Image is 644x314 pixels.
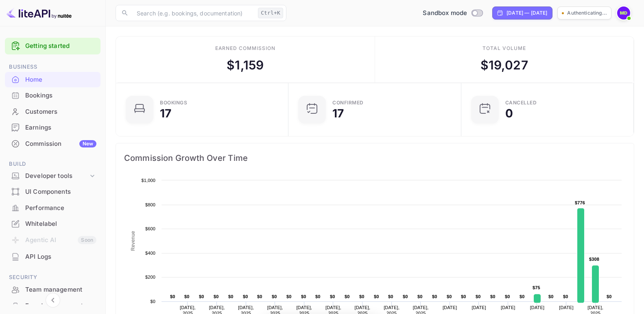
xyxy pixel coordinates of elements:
[5,88,100,104] div: Bookings
[25,91,96,100] div: Bookings
[5,104,100,120] div: Customers
[5,104,100,119] a: Customers
[505,108,513,119] div: 0
[25,139,96,149] div: Commission
[215,45,275,52] div: Earned commission
[505,100,537,105] div: CANCELLED
[25,301,96,311] div: Fraud management
[432,294,437,299] text: $0
[530,305,545,310] text: [DATE]
[505,294,510,299] text: $0
[25,285,96,295] div: Team management
[257,294,262,299] text: $0
[5,273,100,282] span: Security
[145,226,155,231] text: $600
[447,294,452,299] text: $0
[5,216,100,232] div: Whitelabel
[160,108,171,119] div: 17
[315,294,321,299] text: $0
[617,6,630,19] img: Maverick Dhotte
[46,293,60,308] button: Collapse navigation
[5,120,100,136] div: Earnings
[132,5,255,21] input: Search (e.g. bookings, documentation)
[589,257,599,262] text: $308
[472,305,486,310] text: [DATE]
[227,56,264,74] div: $ 1,159
[388,294,393,299] text: $0
[506,9,547,17] div: [DATE] — [DATE]
[548,294,554,299] text: $0
[5,72,100,87] a: Home
[419,9,486,18] div: Switch to Production mode
[145,275,155,279] text: $200
[559,305,574,310] text: [DATE]
[214,294,219,299] text: $0
[25,41,96,51] a: Getting started
[272,294,277,299] text: $0
[607,294,612,299] text: $0
[5,282,100,297] a: Team management
[5,169,100,183] div: Developer tools
[145,251,155,256] text: $400
[25,204,96,213] div: Performance
[476,294,481,299] text: $0
[332,108,344,119] div: 17
[482,45,526,52] div: Total volume
[403,294,408,299] text: $0
[5,72,100,88] div: Home
[5,136,100,151] a: CommissionNew
[533,285,540,290] text: $75
[567,9,607,17] p: Authenticating...
[443,305,457,310] text: [DATE]
[480,56,528,74] div: $ 19,027
[5,200,100,216] div: Performance
[5,136,100,152] div: CommissionNew
[520,294,525,299] text: $0
[332,100,364,105] div: Confirmed
[25,171,88,181] div: Developer tools
[359,294,365,299] text: $0
[417,294,423,299] text: $0
[5,184,100,199] a: UI Components
[25,219,96,229] div: Whitelabel
[5,249,100,265] div: API Logs
[184,294,190,299] text: $0
[345,294,350,299] text: $0
[145,202,155,207] text: $800
[490,294,496,299] text: $0
[124,152,626,165] span: Commission Growth Over Time
[160,100,187,105] div: Bookings
[5,88,100,103] a: Bookings
[5,38,100,54] div: Getting started
[563,294,568,299] text: $0
[25,107,96,117] div: Customers
[25,187,96,197] div: UI Components
[330,294,335,299] text: $0
[5,120,100,135] a: Earnings
[5,63,100,71] span: Business
[79,140,96,147] div: New
[501,305,515,310] text: [DATE]
[7,6,72,19] img: LiteAPI logo
[5,282,100,298] div: Team management
[286,294,292,299] text: $0
[141,178,155,183] text: $1,000
[575,200,585,205] text: $776
[5,160,100,169] span: Build
[25,123,96,132] div: Earnings
[5,216,100,231] a: Whitelabel
[5,200,100,215] a: Performance
[130,231,136,251] text: Revenue
[25,252,96,262] div: API Logs
[301,294,306,299] text: $0
[170,294,175,299] text: $0
[228,294,234,299] text: $0
[423,9,467,18] span: Sandbox mode
[150,299,155,304] text: $0
[5,184,100,200] div: UI Components
[25,75,96,84] div: Home
[243,294,248,299] text: $0
[199,294,204,299] text: $0
[5,298,100,313] a: Fraud management
[461,294,466,299] text: $0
